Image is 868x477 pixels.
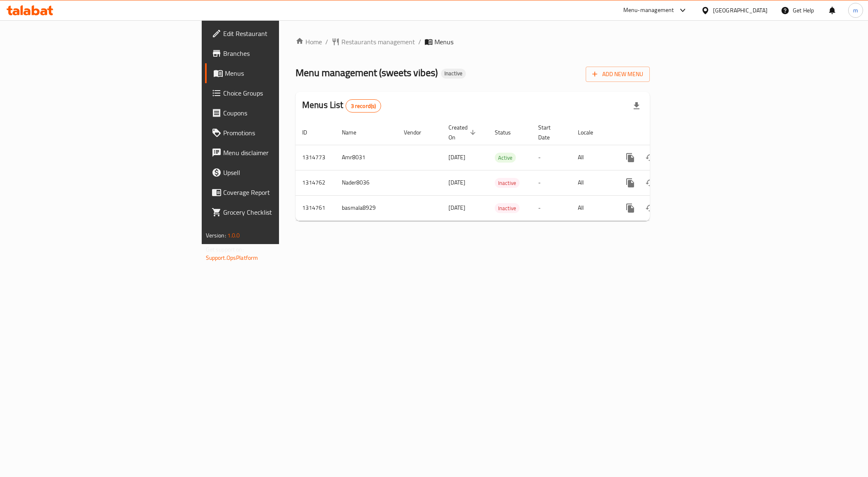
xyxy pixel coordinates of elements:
div: Menu-management [623,5,674,15]
div: Export file [627,96,646,116]
span: Inactive [495,204,520,213]
span: [DATE] [448,177,465,188]
h2: Menus List [302,99,381,113]
span: Inactive [495,178,520,188]
td: Nader8036 [335,170,397,195]
span: Edit Restaurant [223,29,340,38]
span: Locale [578,127,604,137]
span: 3 record(s) [346,102,381,110]
a: Promotions [205,123,347,143]
a: Branches [205,43,347,63]
td: All [571,145,614,170]
span: Grocery Checklist [223,207,340,217]
button: more [620,198,640,218]
span: ID [302,127,318,137]
span: Coverage Report [223,187,340,197]
a: Grocery Checklist [205,202,347,222]
td: basmala8929 [335,195,397,221]
a: Coupons [205,103,347,123]
li: / [418,37,421,47]
div: [GEOGRAPHIC_DATA] [713,6,768,15]
span: Upsell [223,168,340,177]
th: Actions [614,120,706,145]
span: Start Date [538,122,561,142]
button: more [620,148,640,168]
a: Edit Restaurant [205,24,347,43]
a: Support.OpsPlatform [206,252,258,263]
nav: breadcrumb [296,37,650,47]
td: All [571,195,614,221]
a: Menu disclaimer [205,143,347,163]
span: m [853,6,858,15]
span: Get support on: [206,244,244,255]
button: Change Status [640,173,660,193]
button: Change Status [640,198,660,218]
td: - [532,195,571,221]
button: Add New Menu [586,67,650,82]
span: Menus [225,68,340,78]
span: [DATE] [448,152,465,163]
span: Inactive [441,70,466,77]
td: - [532,170,571,195]
span: Vendor [404,127,432,137]
span: Version: [206,230,226,241]
span: Menus [434,37,453,47]
span: Coupons [223,108,340,118]
a: Menus [205,63,347,83]
span: Active [495,153,516,163]
span: Branches [223,48,340,58]
a: Coverage Report [205,182,347,202]
table: enhanced table [296,120,706,221]
span: Choice Groups [223,88,340,98]
div: Active [495,153,516,163]
td: Amr8031 [335,145,397,170]
a: Restaurants management [331,37,415,47]
span: Restaurants management [341,37,415,47]
div: Inactive [441,69,466,79]
span: Promotions [223,128,340,138]
a: Choice Groups [205,83,347,103]
a: Upsell [205,163,347,182]
span: [DATE] [448,202,465,213]
span: Name [342,127,367,137]
span: 1.0.0 [227,230,240,241]
span: Menu management ( sweets vibes ) [296,63,438,82]
span: Created On [448,122,478,142]
span: Add New Menu [592,69,643,79]
span: Status [495,127,522,137]
span: Menu disclaimer [223,148,340,158]
td: All [571,170,614,195]
td: - [532,145,571,170]
button: more [620,173,640,193]
button: Change Status [640,148,660,168]
div: Total records count [346,99,382,113]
